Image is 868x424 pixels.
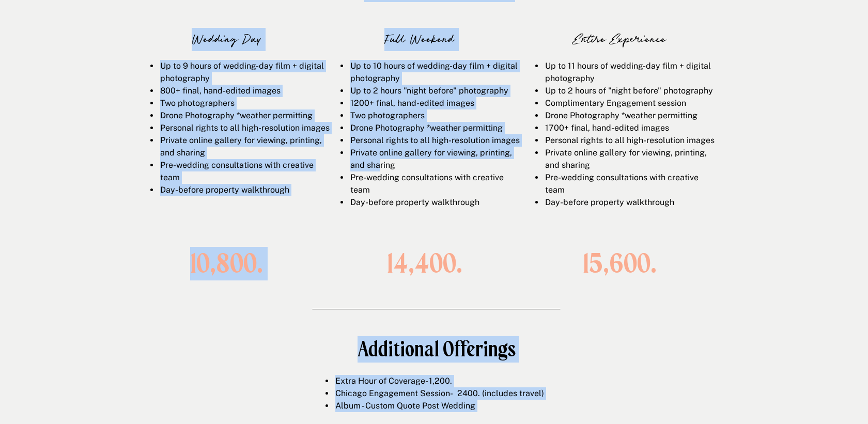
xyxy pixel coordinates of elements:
[545,111,698,120] span: Drone Photography *weather permitting
[349,147,520,171] li: Private online gallery for viewing, printing, and sharing
[160,185,289,195] span: Day-before property walkthrough
[159,109,330,122] li: Drone Photography *weather permitting
[335,401,475,411] span: Album - Custom Quote Post Wedding
[187,28,266,49] p: Wedding Day
[159,159,330,184] li: Pre-wedding consultations with creative team
[159,122,330,134] li: Personal rights to all high-resolution images
[544,85,715,97] li: Up to 2 hours of "night before" photography
[544,60,715,85] li: Up to 11 hours of wedding-day film + digital photography
[544,97,715,109] li: Complimentary Engagement session
[571,28,668,49] p: Entire Experience
[159,134,330,159] li: Private online gallery for viewing, printing, and sharing
[159,60,330,85] li: Up to 9 hours of wedding-day film + digital photography
[349,122,520,134] li: Drone Photography *weather permitting
[159,85,330,97] li: 800+ final, hand-edited images
[335,388,544,398] span: Chicago Engagement Session- 2400. (includes travel)
[349,109,520,122] li: Two photographers
[544,134,715,147] li: Personal rights to all high-resolution images
[349,196,520,209] li: Day-before property walkthrough
[335,376,452,386] span: Extra Hour of Coverage- 1,200.
[350,98,474,108] span: 1200+ final, hand-edited images
[349,60,520,85] li: Up to 10 hours of wedding-day film + digital photography
[349,171,520,196] li: Pre-wedding consultations with creative team
[380,28,459,49] p: Full Weekend
[544,122,715,134] li: 1700+ final, hand-edited images
[159,249,293,278] h1: 10,800.
[250,338,623,361] h1: Additional Offerings
[349,134,520,147] li: Personal rights to all high-resolution images
[552,249,687,278] h1: 15,600.
[159,97,330,109] li: Two photographers
[544,171,715,196] li: Pre-wedding consultations with creative team
[349,85,520,97] li: Up to 2 hours "night before" photography
[545,197,674,207] span: Day-before property walkthrough
[358,249,492,278] h1: 14,400.
[544,147,715,171] li: Private online gallery for viewing, printing, and sharing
